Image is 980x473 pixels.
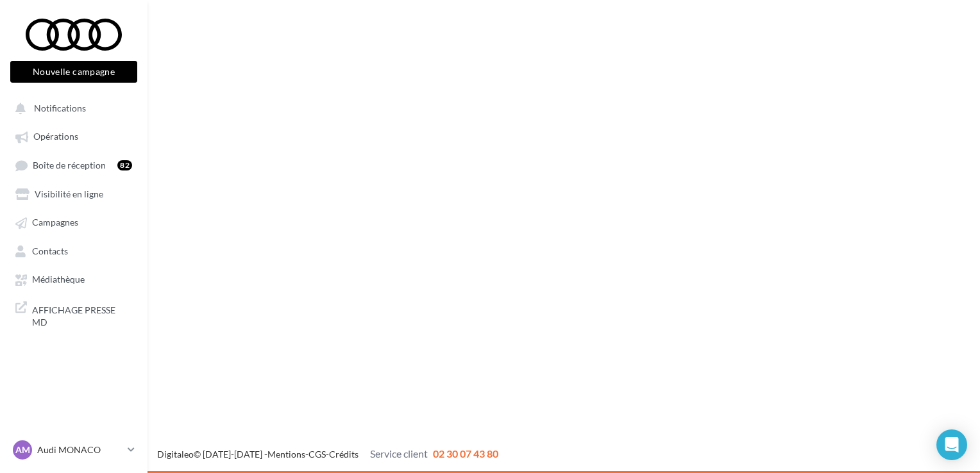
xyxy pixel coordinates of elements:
span: Notifications [34,103,86,113]
a: AM Audi MONACO [10,438,137,462]
a: AFFICHAGE PRESSE MD [8,296,140,334]
a: Visibilité en ligne [8,182,140,205]
a: Mentions [267,449,305,460]
button: Notifications [8,96,135,119]
a: Opérations [8,124,140,147]
span: Visibilité en ligne [35,188,103,199]
div: 82 [117,160,132,170]
span: 02 30 07 43 80 [433,447,498,460]
a: Crédits [329,449,359,460]
span: AFFICHAGE PRESSE MD [32,301,132,329]
a: Contacts [8,239,140,262]
span: Contacts [32,245,68,256]
span: Boîte de réception [33,160,106,170]
span: AM [15,444,30,456]
a: Médiathèque [8,267,140,290]
button: Nouvelle campagne [10,61,137,83]
p: Audi MONACO [37,444,122,456]
span: Opérations [33,131,78,142]
div: Open Intercom Messenger [936,429,967,460]
span: Service client [370,447,428,460]
span: © [DATE]-[DATE] - - - [157,449,498,460]
a: Campagnes [8,210,140,233]
a: Boîte de réception82 [8,153,140,177]
span: Médiathèque [32,274,85,285]
a: Digitaleo [157,449,194,460]
a: CGS [308,449,326,460]
span: Campagnes [32,217,78,228]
